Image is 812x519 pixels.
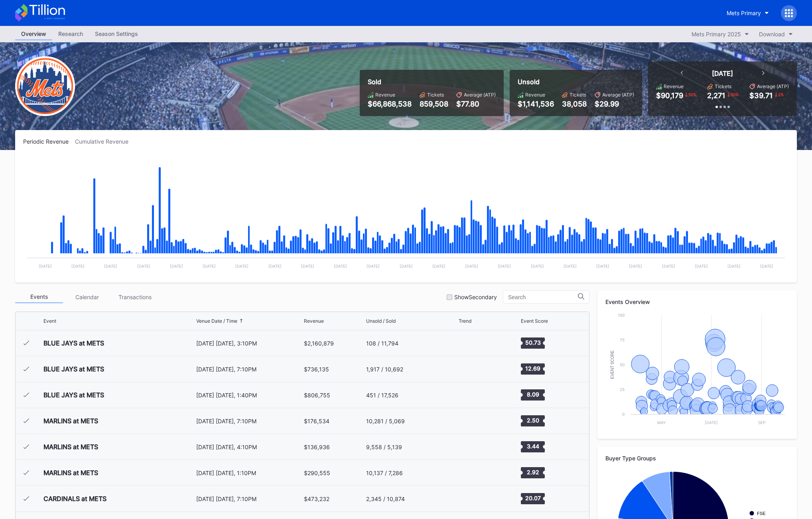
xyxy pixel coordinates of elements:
[89,28,144,39] div: Season Settings
[759,31,785,37] div: Download
[52,28,89,40] a: Research
[727,264,741,268] text: [DATE]
[15,28,52,40] a: Overview
[526,417,539,424] text: 2.50
[662,264,675,268] text: [DATE]
[304,495,329,502] div: $473,232
[23,138,75,145] div: Periodic Revenue
[707,91,725,100] div: 2,271
[43,365,104,373] div: BLUE JAYS at METS
[268,264,282,268] text: [DATE]
[758,420,765,425] text: Sep
[525,365,540,372] text: 12.69
[777,91,784,98] div: 2 %
[196,318,237,324] div: Venue Date / Time
[367,264,380,268] text: [DATE]
[518,78,634,86] div: Unsold
[196,418,302,424] div: [DATE] [DATE], 7:10PM
[15,56,75,116] img: New-York-Mets-Transparent.png
[75,138,135,145] div: Cumulative Revenue
[375,92,395,98] div: Revenue
[459,489,483,509] svg: Chart title
[656,91,683,100] div: $90,179
[111,291,159,303] div: Transactions
[620,387,625,392] text: 25
[366,340,398,347] div: 108 / 11,794
[43,318,56,324] div: Event
[427,92,444,98] div: Tickets
[304,470,330,476] div: $290,555
[605,311,789,431] svg: Chart title
[518,100,554,108] div: $1,141,536
[705,420,718,425] text: [DATE]
[595,100,634,108] div: $29.99
[454,294,497,300] div: Show Secondary
[715,83,731,89] div: Tickets
[688,29,753,39] button: Mets Primary 2025
[459,437,483,457] svg: Chart title
[459,463,483,483] svg: Chart title
[366,318,396,324] div: Unsold / Sold
[692,31,741,37] div: Mets Primary 2025
[464,92,496,98] div: Average (ATP)
[420,100,448,108] div: 859,508
[657,420,666,425] text: May
[301,264,314,268] text: [DATE]
[366,418,405,424] div: 10,281 / 5,069
[43,469,98,477] div: MARLINS at METS
[304,392,330,399] div: $806,755
[366,392,398,399] div: 451 / 17,526
[334,264,347,268] text: [DATE]
[459,411,483,431] svg: Chart title
[727,10,761,16] div: Mets Primary
[63,291,111,303] div: Calendar
[196,470,302,476] div: [DATE] [DATE], 1:10PM
[508,294,578,300] input: Search
[304,444,330,450] div: $136,936
[43,495,106,503] div: CARDINALS at METS
[304,318,324,324] div: Revenue
[564,264,577,268] text: [DATE]
[596,264,609,268] text: [DATE]
[459,385,483,405] svg: Chart title
[526,391,539,398] text: 8.09
[721,6,775,20] button: Mets Primary
[730,91,739,98] div: 50 %
[757,83,789,89] div: Average (ATP)
[755,29,797,39] button: Download
[43,417,98,425] div: MARLINS at METS
[196,392,302,399] div: [DATE] [DATE], 1:40PM
[304,340,334,347] div: $2,160,879
[43,443,98,451] div: MARLINS at METS
[366,470,403,476] div: 10,137 / 7,286
[196,340,302,347] div: [DATE] [DATE], 3:10PM
[570,92,586,98] div: Tickets
[526,469,539,476] text: 2.92
[196,444,302,450] div: [DATE] [DATE], 4:10PM
[432,264,445,268] text: [DATE]
[137,264,150,268] text: [DATE]
[196,366,302,373] div: [DATE] [DATE], 7:10PM
[235,264,248,268] text: [DATE]
[757,511,766,516] text: FSE
[605,298,789,305] div: Events Overview
[43,339,104,347] div: BLUE JAYS at METS
[688,91,697,98] div: 50 %
[525,92,545,98] div: Revenue
[664,83,684,89] div: Revenue
[525,495,540,501] text: 20.07
[366,366,403,373] div: 1,917 / 10,692
[629,264,642,268] text: [DATE]
[618,313,625,318] text: 100
[562,100,587,108] div: 38,058
[366,444,402,450] div: 9,558 / 5,139
[525,339,540,346] text: 50.73
[498,264,511,268] text: [DATE]
[89,28,144,40] a: Season Settings
[620,362,625,367] text: 50
[465,264,478,268] text: [DATE]
[15,291,63,303] div: Events
[71,264,85,268] text: [DATE]
[368,100,412,108] div: $66,868,538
